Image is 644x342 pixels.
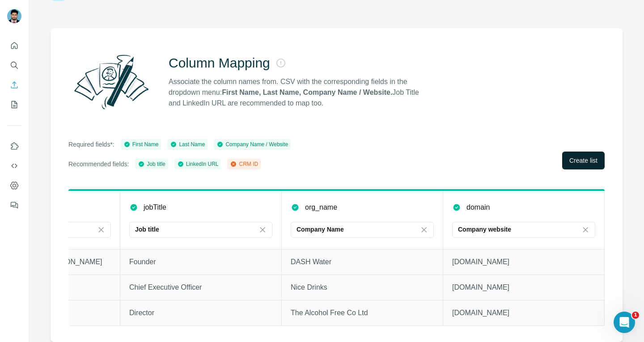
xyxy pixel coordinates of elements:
p: Nice Drinks [291,282,434,293]
p: Recommended fields: [68,160,129,169]
iframe: Intercom live chat [614,312,635,333]
button: Create list [562,152,605,169]
p: jobTitle [144,202,166,213]
p: Director [129,308,272,318]
div: CRM ID [230,160,258,168]
p: domain [466,202,490,213]
p: Company website [458,225,511,234]
p: [DOMAIN_NAME] [452,308,595,318]
button: Enrich CSV [7,77,21,93]
span: Create list [569,156,597,165]
button: My lists [7,97,21,113]
div: Last Name [170,140,205,148]
button: Feedback [7,197,21,213]
h2: Column Mapping [169,55,270,71]
div: Company Name / Website [216,140,288,148]
button: Quick start [7,38,21,54]
p: Job title [135,225,159,234]
div: Job title [138,160,165,168]
div: First Name [123,140,159,148]
button: Use Surfe API [7,158,21,174]
p: Chief Executive Officer [129,282,272,293]
p: Founder [129,257,272,267]
p: Associate the column names from. CSV with the corresponding fields in the dropdown menu: Job Titl... [169,76,427,109]
img: Avatar [7,9,21,23]
p: Required fields*: [68,140,114,149]
p: [DOMAIN_NAME] [452,257,595,267]
button: Search [7,57,21,73]
p: DASH Water [291,257,434,267]
p: Company Name [297,225,344,234]
span: 1 [632,312,639,319]
button: Use Surfe on LinkedIn [7,138,21,154]
p: The Alcohol Free Co Ltd [291,308,434,318]
p: [DOMAIN_NAME] [452,282,595,293]
strong: First Name, Last Name, Company Name / Website. [222,89,392,96]
button: Dashboard [7,177,21,194]
img: Surfe Illustration - Column Mapping [68,50,154,114]
div: LinkedIn URL [177,160,219,168]
p: org_name [305,202,337,213]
